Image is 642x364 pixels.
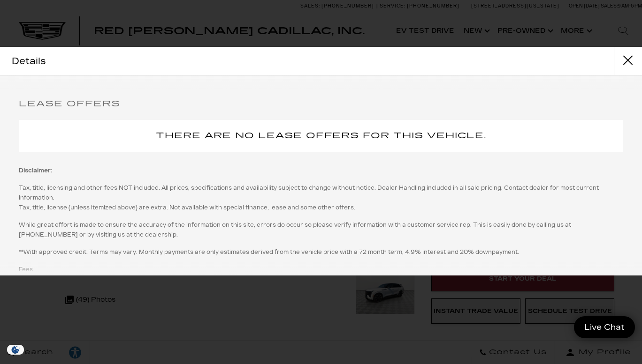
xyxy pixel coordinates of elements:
span: Live Chat [580,322,629,333]
img: Opt-Out Icon [5,345,26,355]
a: Live Chat [574,316,635,338]
section: Click to Open Cookie Consent Modal [5,345,26,355]
p: **With approved credit. Terms may vary. Monthly payments are only estimates derived from the vehi... [19,247,623,257]
strong: Disclaimer: [19,167,52,174]
h5: Lease Offers [19,97,623,111]
p: While great effort is made to ensure the accuracy of the information on this site, errors do occu... [19,220,623,240]
p: Tax, title, licensing and other fees NOT included. All prices, specifications and availability su... [19,183,623,213]
button: close [614,47,642,75]
p: Fees [19,265,623,275]
h5: There are no lease offers for this vehicle. [28,129,614,142]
